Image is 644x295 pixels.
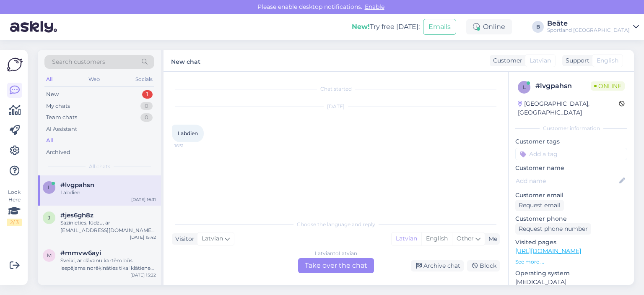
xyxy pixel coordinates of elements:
div: [DATE] 15:42 [130,234,156,240]
label: New chat [171,55,200,66]
span: English [597,56,618,65]
div: Team chats [46,113,77,122]
div: Look Here [7,188,22,226]
span: l [523,84,526,90]
div: # lvgpahsn [535,81,591,91]
div: Me [485,235,497,243]
div: Try free [DATE]: [352,22,420,32]
span: Latvian [530,56,551,65]
span: Online [591,81,625,91]
div: Labdien [60,189,156,196]
div: Take over the chat [298,258,374,273]
div: English [421,232,452,245]
div: Latvian [392,232,421,245]
span: Labdien [178,130,198,136]
div: Customer information [515,125,627,132]
div: [DATE] 16:31 [131,196,156,203]
div: Choose the language and reply [172,221,500,228]
div: New [46,90,59,99]
div: Archived [46,148,70,157]
div: Block [467,260,500,272]
p: [MEDICAL_DATA] [515,278,627,287]
div: B [532,21,544,33]
div: Beāte [547,20,630,27]
span: #mmvw6ayi [60,249,101,257]
div: 2 / 3 [7,219,22,226]
div: All [46,136,54,145]
div: [GEOGRAPHIC_DATA], [GEOGRAPHIC_DATA] [518,99,619,117]
span: All chats [89,163,110,170]
div: Web [87,74,101,85]
div: Customer [490,56,522,65]
p: Operating system [515,269,627,278]
span: #lvgpahsn [60,181,94,189]
span: Enable [362,3,387,10]
div: AI Assistant [46,125,77,133]
input: Add a tag [515,148,627,160]
span: 16:31 [174,143,206,149]
div: Sveiki, ar dāvanu kartēm būs iespējams norēķināties tikai klātienes veikalos. E-veikala pirkumiem... [60,257,156,272]
span: m [47,252,52,258]
p: Customer tags [515,137,627,146]
div: Online [466,19,512,34]
div: 0 [140,113,153,122]
div: [DATE] [172,103,500,110]
div: Request phone number [515,223,591,235]
p: See more ... [515,258,627,266]
div: [DATE] 15:22 [130,272,156,278]
div: Visitor [172,235,195,243]
p: Customer phone [515,214,627,223]
div: Archive chat [411,260,464,272]
b: New! [352,23,370,31]
span: l [48,184,51,191]
div: My chats [46,102,70,110]
span: #jes6gh8z [60,211,93,219]
div: Request email [515,200,564,211]
div: 1 [142,90,153,99]
div: Sportland [GEOGRAPHIC_DATA] [547,27,630,34]
div: Chat started [172,85,500,93]
div: 0 [140,102,153,110]
a: BeāteSportland [GEOGRAPHIC_DATA] [547,20,639,34]
button: Emails [423,19,456,35]
div: Sazinieties, lūdzu, ar [EMAIL_ADDRESS][DOMAIN_NAME] Nosūtīs Jums jaunu atgriešanas etiķeti. [60,219,156,234]
p: Customer email [515,191,627,200]
div: All [44,74,54,85]
div: Socials [134,74,154,85]
p: Customer name [515,164,627,172]
span: Other [457,235,474,242]
input: Add name [516,176,618,185]
a: [URL][DOMAIN_NAME] [515,247,581,255]
p: Visited pages [515,238,627,247]
span: j [48,214,50,221]
img: Askly Logo [7,57,23,73]
span: Search customers [52,57,105,66]
span: Latvian [202,234,223,243]
div: Latvian to Latvian [315,250,357,257]
div: Support [562,56,589,65]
